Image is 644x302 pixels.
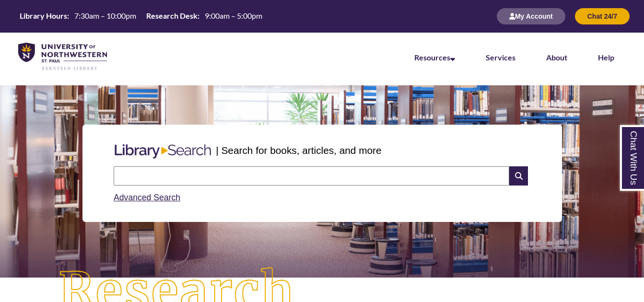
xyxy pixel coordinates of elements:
[486,53,515,62] a: Services
[575,8,630,24] button: Chat 24/7
[16,11,266,21] table: Hours Today
[497,12,565,20] a: My Account
[110,140,216,163] img: Libary Search
[18,43,107,71] img: UNWSP Library Logo
[414,53,455,62] a: Resources
[575,12,630,20] a: Chat 24/7
[497,8,565,24] button: My Account
[16,11,70,21] th: Library Hours:
[546,53,567,62] a: About
[74,11,136,20] span: 7:30am – 10:00pm
[509,166,527,186] i: Search
[216,143,381,158] p: | Search for books, articles, and more
[16,11,266,22] a: Hours Today
[142,11,201,21] th: Research Desk:
[598,53,614,62] a: Help
[114,193,180,202] a: Advanced Search
[205,11,262,20] span: 9:00am – 5:00pm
